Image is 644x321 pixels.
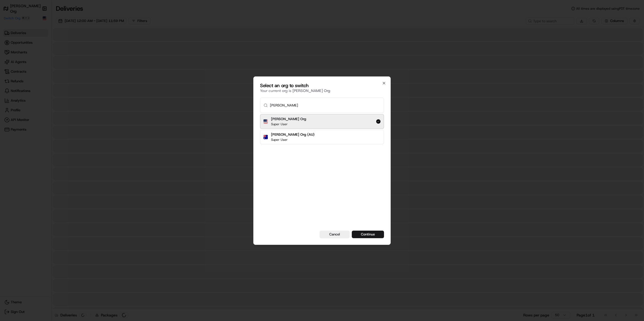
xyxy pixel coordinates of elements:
p: Super User [271,122,306,126]
div: Suggestions [260,113,384,145]
img: Flag of us [264,119,268,124]
p: Super User [271,138,314,142]
h2: [PERSON_NAME] Org [271,117,306,121]
input: Type to search... [270,98,380,113]
button: Continue [352,231,384,238]
button: Cancel [320,231,350,238]
img: Flag of au [264,135,268,139]
p: Your current org is [260,88,384,93]
h2: [PERSON_NAME] Org (AU) [271,132,314,137]
span: [PERSON_NAME] Org [292,88,330,93]
h2: Select an org to switch [260,83,384,88]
